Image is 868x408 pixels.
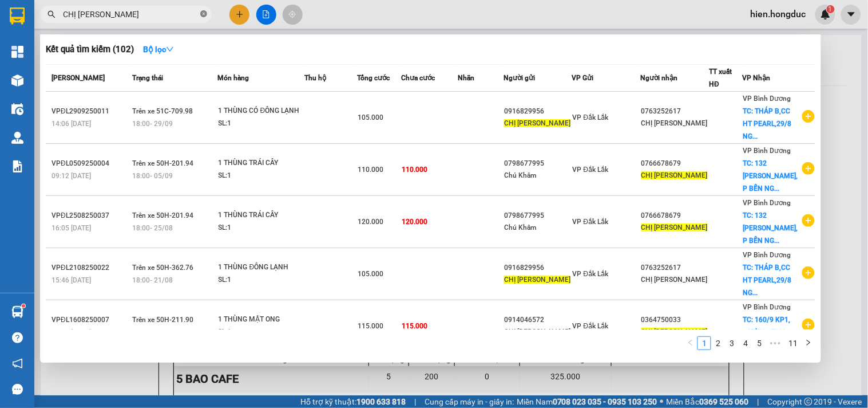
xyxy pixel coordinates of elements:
[143,45,174,54] strong: Bộ lọc
[641,210,709,222] div: 0766678679
[697,336,711,350] li: 1
[504,119,570,127] span: CHỊ [PERSON_NAME]
[11,74,23,87] img: warehouse-icon
[12,384,23,395] span: message
[684,336,697,350] li: Previous Page
[51,328,91,336] span: 09:59 [DATE]
[10,37,101,53] div: 0849484848
[785,337,801,350] a: 11
[132,172,173,180] span: 18:00 - 05/09
[51,262,129,274] div: VPĐL2108250022
[358,322,383,330] span: 115.000
[402,322,428,330] span: 115.000
[51,172,91,180] span: 09:12 [DATE]
[402,166,428,174] span: 110.000
[641,328,708,336] span: CHỊ [PERSON_NAME]
[12,332,23,343] span: question-circle
[504,222,572,234] div: Chú Khâm
[11,103,23,115] img: warehouse-icon
[743,211,798,245] span: TC: 132 [PERSON_NAME], P BẾN NG...
[132,159,193,167] span: Trên xe 50H-201.94
[51,74,105,82] span: [PERSON_NAME]
[109,11,137,23] span: Nhận:
[802,162,815,175] span: plus-circle
[743,264,792,297] span: TC: THÁP B,CC HT PEARL,29/8 NG...
[743,251,791,259] span: VP Bình Dương
[743,316,791,349] span: TC: 160/9 KP1, ĐƯỜNG TAM CHÂN,...
[305,74,327,82] span: Thu hộ
[358,166,383,174] span: 110.000
[752,336,766,350] li: 5
[200,10,207,17] span: close-circle
[743,107,792,140] span: TC: THÁP B,CC HT PEARL,29/8 NG...
[698,337,711,350] a: 1
[219,222,304,234] div: SL: 1
[402,218,428,226] span: 120.000
[573,322,609,330] span: VP Đắk Lắk
[739,336,752,350] li: 4
[766,336,784,350] span: •••
[132,276,173,284] span: 18:00 - 21/08
[47,10,56,18] span: search
[802,110,815,123] span: plus-circle
[166,45,174,53] span: down
[12,358,23,369] span: notification
[63,8,198,21] input: Tìm tên, số ĐT hoặc mã đơn
[51,224,91,232] span: 16:05 [DATE]
[358,113,383,121] span: 105.000
[641,262,709,274] div: 0763252617
[802,336,815,350] button: right
[802,336,815,350] li: Next Page
[784,336,802,350] li: 11
[725,336,739,350] li: 3
[641,223,708,232] span: CHỊ [PERSON_NAME]
[22,304,25,308] sup: 1
[641,74,678,82] span: Người nhận
[743,159,798,193] span: TC: 132 [PERSON_NAME], P BẾN NG...
[504,105,572,117] div: 0916829956
[805,339,812,346] span: right
[743,74,771,82] span: VP Nhận
[200,9,207,20] span: close-circle
[109,10,279,23] div: VP Bình Dương
[357,74,390,82] span: Tổng cước
[572,74,594,82] span: VP Gửi
[134,40,183,58] button: Bộ lọcdown
[218,74,249,82] span: Món hàng
[219,170,304,182] div: SL: 1
[711,336,725,350] li: 2
[109,37,279,53] div: 0985431929
[10,11,27,23] span: Gửi:
[10,7,25,25] img: logo-vxr
[132,316,193,324] span: Trên xe 50H-211.90
[802,266,815,279] span: plus-circle
[219,117,304,130] div: SL: 1
[11,306,23,318] img: warehouse-icon
[641,171,708,179] span: CHỊ [PERSON_NAME]
[219,105,304,117] div: 1 THÙNG CÓ ĐÔNG LẠNH
[51,105,129,117] div: VPĐL2909250011
[51,210,129,222] div: VPĐL2508250037
[46,44,134,56] h3: Kết quả tìm kiếm ( 102 )
[11,160,23,172] img: solution-icon
[504,74,535,82] span: Người gửi
[109,23,279,37] div: [PERSON_NAME]
[726,337,738,350] a: 3
[219,157,304,170] div: 1 THÙNG TRÁI CÂY
[132,211,193,219] span: Trên xe 50H-201.94
[504,210,572,222] div: 0798677995
[641,314,709,326] div: 0364750033
[358,218,383,226] span: 120.000
[573,218,609,226] span: VP Đắk Lắk
[641,105,709,117] div: 0763252617
[504,314,572,326] div: 0914046572
[743,303,791,311] span: VP Bình Dương
[641,158,709,170] div: 0766678679
[739,337,752,350] a: 4
[573,166,609,174] span: VP Đắk Lắk
[219,209,304,222] div: 1 THÙNG TRÁI CÂY
[712,337,724,350] a: 2
[802,319,815,331] span: plus-circle
[132,74,163,82] span: Trạng thái
[11,132,23,144] img: warehouse-icon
